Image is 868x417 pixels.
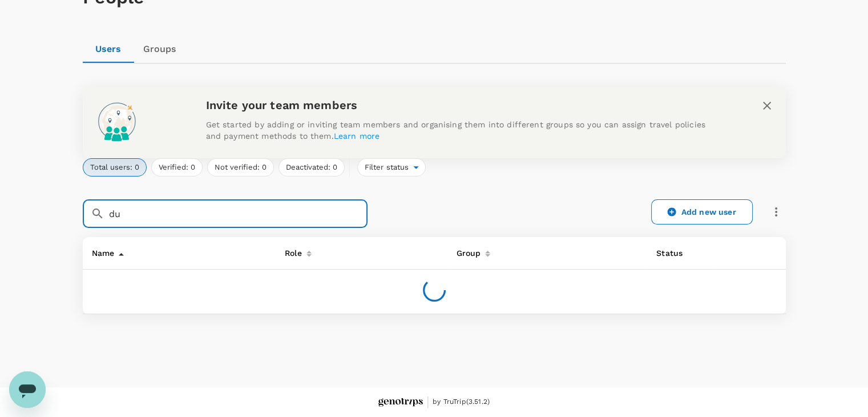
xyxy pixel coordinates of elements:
[357,158,426,177] div: Filter status
[134,35,185,63] a: Groups
[358,162,414,173] span: Filter status
[207,158,274,177] button: Not verified: 0
[206,96,720,114] h6: Invite your team members
[278,158,345,177] button: Deactivated: 0
[109,199,368,228] input: Search for a user
[647,237,716,270] th: Status
[452,242,481,260] div: Group
[757,96,777,115] button: close
[433,396,490,408] span: by TruTrip ( 3.51.2 )
[83,35,134,63] a: Users
[334,131,380,141] a: Learn more
[151,158,203,177] button: Verified: 0
[87,242,115,260] div: Name
[92,96,142,146] img: onboarding-banner
[83,158,147,177] button: Total users: 0
[378,398,423,407] img: Genotrips - EPOMS
[651,199,753,224] a: Add new user
[9,371,46,408] iframe: Button to launch messaging window
[280,242,302,260] div: Role
[206,119,720,142] p: Get started by adding or inviting team members and organising them into different groups so you c...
